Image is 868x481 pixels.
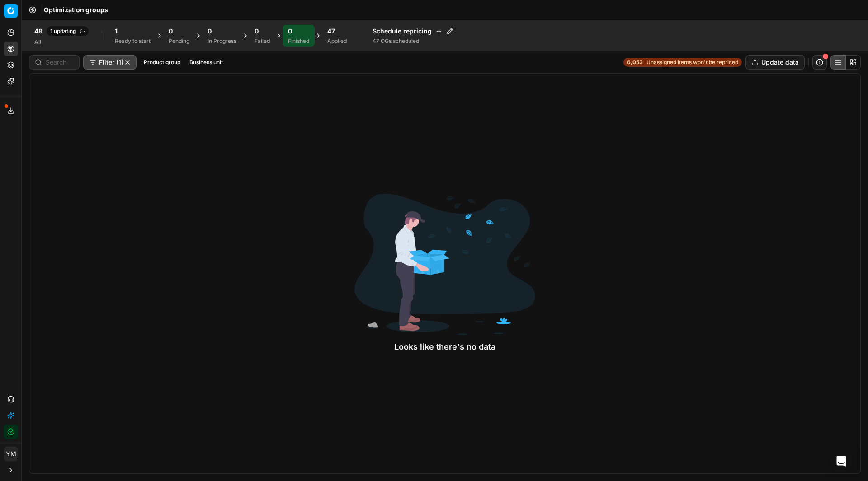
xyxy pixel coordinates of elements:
[255,27,259,36] span: 0
[373,27,453,36] h4: Schedule repricing
[327,37,347,45] div: Applied
[34,38,89,46] div: All
[34,27,42,36] span: 48
[288,27,292,36] span: 0
[4,447,18,461] span: YM
[354,341,535,353] div: Looks like there's no data
[623,58,742,67] a: 6,053Unassigned items won't be repriced
[255,37,270,45] div: Failed
[44,5,108,14] nav: breadcrumb
[373,37,453,45] div: 47 OGs scheduled
[627,59,643,66] strong: 6,053
[208,37,236,45] div: In Progress
[169,27,173,36] span: 0
[46,58,74,67] input: Search
[44,5,108,14] span: Optimization groups
[745,55,805,70] button: Update data
[115,27,118,36] span: 1
[140,57,184,68] button: Product group
[327,27,335,36] span: 47
[46,26,89,37] span: 1 updating
[4,447,18,461] button: YM
[115,37,151,45] div: Ready to start
[288,37,309,45] div: Finished
[830,450,852,472] div: Open Intercom Messenger
[208,27,212,36] span: 0
[186,57,226,68] button: Business unit
[646,59,738,66] span: Unassigned items won't be repriced
[83,55,137,70] button: Filter (1)
[169,37,189,45] div: Pending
